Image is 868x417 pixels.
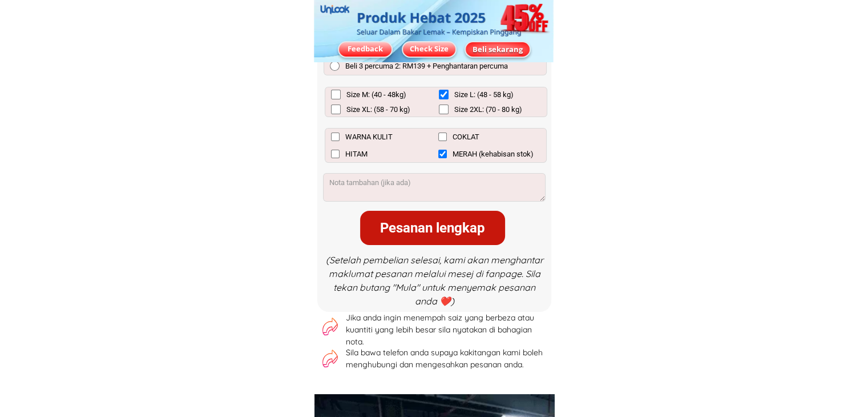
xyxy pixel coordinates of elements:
p: Sila bawa telefon anda supaya kakitangan kami boleh menghubungi dan mengesahkan pesanan anda. [346,347,543,371]
p: Jika anda ingin menempah saiz yang berbeza atau kuantiti yang lebih besar sila nyatakan di bahagi... [346,312,544,348]
input: Size M: (40 - 48kg) [331,90,341,99]
p: (Setelah pembelian selesai, kami akan menghantar maklumat pesanan melalui mesej di fanpage. Sila ... [321,253,547,308]
span: Beli 3 percuma 2: RM139 + Penghantaran percuma [345,61,508,72]
div: Check Size [403,43,455,55]
span: COKLAT [453,131,479,143]
span: Size L: (48 - 58 kg) [454,89,514,101]
div: Feedback [339,43,391,55]
input: Size 2XL: (70 - 80 kg) [439,105,449,114]
span: Size M: (40 - 48kg) [346,89,406,101]
span: Size XL: (58 - 70 kg) [346,104,410,115]
input: COKLAT [438,133,447,141]
input: WARNA KULIT [331,133,340,141]
input: Size L: (48 - 58 kg) [439,90,449,99]
span: HITAM [345,149,368,160]
span: Size 2XL: (70 - 80 kg) [454,104,522,115]
input: HITAM [331,150,340,158]
div: Pesanan lengkap [360,218,505,238]
input: Size XL: (58 - 70 kg) [331,105,341,114]
input: MERAH (kehabisan stok) [438,150,447,158]
span: WARNA KULIT [345,131,393,143]
input: Beli 3 percuma 2: RM139 + Penghantaran percuma [330,61,340,71]
span: MERAH (kehabisan stok) [453,149,534,160]
div: Beli sekarang [466,43,530,55]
